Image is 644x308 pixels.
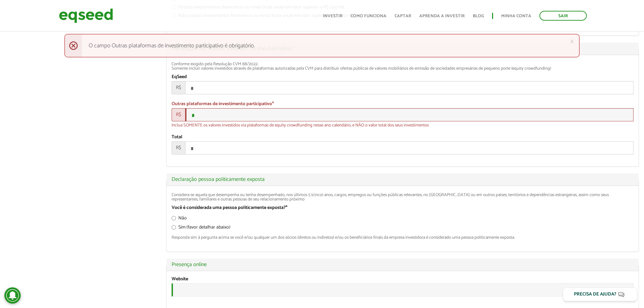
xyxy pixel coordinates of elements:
div: Conforme exigido pela Resolução CVM 88/2022. Somente incluir valores investidos através de plataf... [172,62,634,71]
span: Este campo é obrigatório. [272,100,274,108]
label: EqSeed [172,75,187,79]
label: Não [172,216,187,223]
span: R$ [172,81,185,94]
div: Inclua SOMENTE os valores investidos via plataformas de equity crowdfunding nesse ano calendário,... [172,123,634,127]
a: Aprenda a investir [419,14,465,18]
label: Sim (favor detalhar abaixo) [172,225,230,232]
img: EqSeed [59,7,113,25]
div: Responda sim à pergunta acima se você e/ou qualquer um dos sócios (diretos ou indiretos) e/ou os ... [172,235,634,240]
label: Você é considerada uma pessoa politicamente exposta? [172,206,287,210]
input: Sim (favor detalhar abaixo) [172,225,176,230]
a: Minha conta [501,14,531,18]
label: Total [172,135,182,140]
a: Declaração pessoa politicamente exposta [172,177,634,182]
a: Sair [539,11,587,21]
div: Considera-se aquela que desempenha ou tenha desempenhado, nos últimos 5 (cinco) anos, cargos, emp... [172,193,634,202]
label: Website [172,277,188,282]
span: Este campo é obrigatório. [286,204,287,212]
label: Outras plataformas de investimento participativo [172,102,274,106]
a: Presença online [172,262,634,267]
a: × [570,38,574,45]
a: Blog [473,14,484,18]
div: O campo Outras plataformas de investimento participativo é obrigatório. [64,34,579,57]
span: R$ [172,108,185,121]
a: Captar [395,14,411,18]
a: Como funciona [351,14,386,18]
span: R$ [172,141,185,155]
a: Investir [323,14,342,18]
input: Não [172,216,176,220]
